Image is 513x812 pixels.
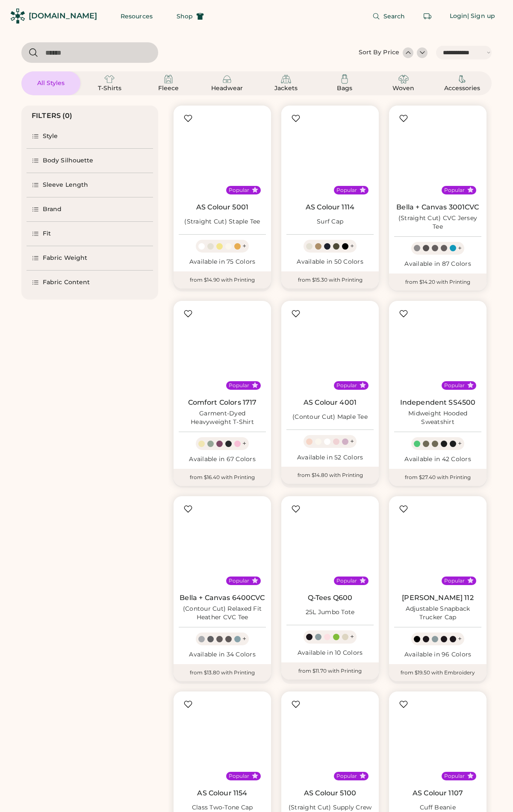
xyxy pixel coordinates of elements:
div: Headwear [208,84,246,93]
div: from $19.50 with Embroidery [389,664,486,681]
div: Sleeve Length [43,181,88,189]
div: Popular [229,773,249,780]
img: Headwear Icon [222,74,232,84]
div: Brand [43,205,62,214]
button: Shop [166,8,214,25]
button: Search [362,8,416,25]
div: Login [450,12,468,21]
img: AS Colour 5001 (Straight Cut) Staple Tee [179,111,266,198]
button: Popular Style [252,773,258,779]
div: (Contour Cut) Maple Tee [292,413,368,421]
div: + [350,632,354,641]
div: from $16.40 with Printing [174,469,271,486]
div: Fabric Content [43,278,90,287]
img: Fleece Icon [163,74,174,84]
div: Midweight Hooded Sweatshirt [394,409,481,427]
div: Available in 67 Colors [179,455,266,464]
div: T-Shirts [90,84,129,93]
img: AS Colour 5100 (Straight Cut) Supply Crew [286,697,374,784]
div: + [242,241,246,251]
div: Woven [384,84,423,93]
div: + [350,241,354,251]
a: Bella + Canvas 6400CVC [180,594,265,602]
div: Adjustable Snapback Trucker Cap [394,605,481,622]
div: All Styles [32,79,70,88]
button: Popular Style [467,773,474,779]
button: Popular Style [467,382,474,388]
div: Fit [43,229,51,238]
div: from $15.30 with Printing [281,271,379,288]
a: AS Colour 5100 [304,789,356,797]
div: Popular [336,577,357,584]
button: Popular Style [467,577,474,584]
img: AS Colour 4001 (Contour Cut) Maple Tee [286,306,374,393]
img: Jackets Icon [281,74,291,84]
div: Popular [444,382,465,389]
a: Bella + Canvas 3001CVC [396,203,479,212]
div: Available in 75 Colors [179,258,266,266]
div: + [242,634,246,644]
button: Popular Style [360,773,366,779]
div: Popular [336,773,357,780]
div: FILTERS (0) [32,111,73,121]
a: [PERSON_NAME] 112 [402,594,474,602]
div: Popular [229,382,249,389]
span: Search [383,13,405,19]
img: AS Colour 1114 Surf Cap [286,111,374,198]
div: Popular [444,187,465,194]
div: Available in 42 Colors [394,455,481,464]
div: from $14.20 with Printing [389,274,486,291]
img: AS Colour 1154 Class Two-Tone Cap [179,697,266,784]
img: BELLA + CANVAS 3001CVC (Straight Cut) CVC Jersey Tee [394,111,481,198]
div: Surf Cap [317,218,343,226]
div: Available in 52 Colors [286,453,374,462]
img: Richardson 112 Adjustable Snapback Trucker Cap [394,501,481,588]
div: Style [43,132,58,141]
button: Popular Style [360,187,366,193]
button: Popular Style [467,187,474,193]
a: Independent SS4500 [400,398,476,407]
div: Available in 96 Colors [394,650,481,659]
div: Bags [325,84,364,93]
div: 25L Jumbo Tote [306,608,355,617]
a: AS Colour 4001 [304,398,357,407]
div: Fleece [149,84,188,93]
img: Woven Icon [398,74,409,84]
div: from $14.80 with Printing [281,467,379,484]
a: AS Colour 1107 [413,789,463,797]
div: Cuff Beanie [420,803,456,812]
div: [DOMAIN_NAME] [29,11,97,21]
a: Comfort Colors 1717 [188,398,257,407]
div: Body Silhouette [43,156,94,165]
a: AS Colour 1154 [197,789,247,797]
div: Popular [444,577,465,584]
button: Popular Style [360,577,366,584]
div: Class Two-Tone Cap [192,803,253,812]
div: Available in 34 Colors [179,650,266,659]
div: Popular [444,773,465,780]
span: Shop [177,13,193,19]
div: Popular [336,187,357,194]
div: from $27.40 with Printing [389,469,486,486]
div: Fabric Weight [43,254,87,262]
div: + [350,437,354,446]
img: Bags Icon [339,74,350,84]
div: Accessories [443,84,481,93]
div: Available in 87 Colors [394,260,481,268]
button: Popular Style [360,382,366,388]
img: AS Colour 1107 Cuff Beanie [394,697,481,784]
div: + [242,439,246,448]
a: Q-Tees Q600 [308,594,353,602]
div: (Straight Cut) Supply Crew [289,803,372,812]
img: T-Shirts Icon [104,74,115,84]
div: from $11.70 with Printing [281,662,379,680]
button: Resources [110,8,163,25]
img: Rendered Logo - Screens [10,9,25,24]
img: BELLA + CANVAS 6400CVC (Contour Cut) Relaxed Fit Heather CVC Tee [179,501,266,588]
div: + [458,634,462,644]
div: Popular [229,187,249,194]
button: Popular Style [252,382,258,388]
img: Accessories Icon [457,74,467,84]
button: Retrieve an order [419,8,436,25]
div: + [458,439,462,448]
